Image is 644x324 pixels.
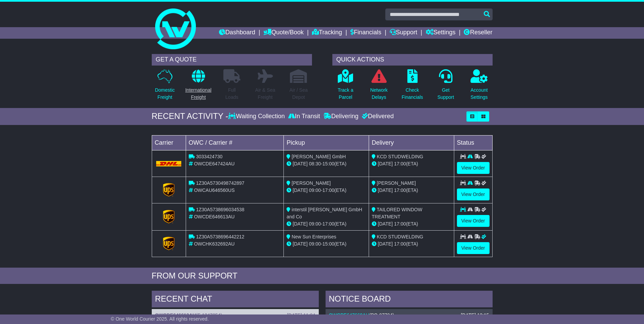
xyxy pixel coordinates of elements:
span: 1Z30A5738696034538 [196,207,244,212]
span: 15:00 [323,241,334,247]
a: Dashboard [219,27,255,39]
div: - (ETA) [287,240,366,248]
div: ( ) [155,312,315,318]
a: View Order [457,188,490,200]
a: DomesticFreight [154,69,175,105]
div: (ETA) [372,187,451,194]
div: FROM OUR SUPPORT [152,271,493,281]
span: 09:00 [309,241,321,247]
a: View Order [457,242,490,254]
span: 1Z30A5730498742897 [196,180,244,186]
span: 17:00 [394,187,406,193]
td: Status [454,135,492,150]
div: NOTICE BOARD [326,291,493,309]
img: DHL.png [156,161,182,166]
span: [PERSON_NAME] GmbH [292,154,346,159]
p: International Freight [185,87,211,101]
span: © One World Courier 2025. All rights reserved. [111,316,209,322]
div: (ETA) [372,160,451,167]
p: Air & Sea Freight [255,87,275,101]
span: 3033424730 [196,154,222,159]
div: RECENT ACTIVITY - [152,111,228,121]
span: KCD STUDWELDING [377,154,423,159]
span: 17:00 [394,241,406,247]
span: [DATE] [293,241,308,247]
p: Network Delays [370,87,387,101]
span: New Sun Enterprises [292,234,336,239]
span: 09:00 [309,187,321,193]
td: OWC / Carrier # [186,135,284,150]
span: interstil [PERSON_NAME] GmbH and Co [287,207,362,219]
div: Delivered [360,113,394,120]
div: - (ETA) [287,187,366,194]
span: OWCDE646613AU [194,214,235,219]
a: AccountSettings [470,69,488,105]
td: Delivery [369,135,454,150]
span: TAILORED WINDOW TREATMENT [372,207,422,219]
span: 09:00 [309,221,321,227]
a: OWCPE647669AU [329,312,369,318]
span: 08:30 [309,161,321,166]
a: InternationalFreight [185,69,212,105]
img: GetCarrierServiceLogo [163,183,174,197]
a: Settings [426,27,456,39]
div: [DATE] 12:15 [461,312,489,318]
span: [DATE] [293,161,308,166]
span: [DATE] [293,187,308,193]
span: KCD STUDWELDING [377,234,423,239]
span: F-1247854 [198,312,221,318]
td: Carrier [152,135,186,150]
span: 15:00 [323,161,334,166]
span: 17:00 [394,221,406,227]
a: Financials [350,27,381,39]
div: (ETA) [372,240,451,248]
span: [DATE] [378,161,393,166]
div: GET A QUOTE [152,54,312,66]
p: Check Financials [402,87,423,101]
div: Waiting Collection [228,113,286,120]
a: NetworkDelays [370,69,388,105]
div: Delivering [322,113,360,120]
span: [PERSON_NAME] [292,180,331,186]
td: Pickup [284,135,369,150]
span: 17:00 [323,187,334,193]
div: - (ETA) [287,220,366,228]
span: 17:00 [323,221,334,227]
span: PO-07704 [371,312,392,318]
a: CheckFinancials [401,69,423,105]
a: GetSupport [437,69,454,105]
p: Domestic Freight [155,87,174,101]
span: [DATE] [378,221,393,227]
span: OWCAU646560US [194,187,235,193]
span: [DATE] [378,241,393,247]
a: Quote/Book [263,27,303,39]
div: ( ) [329,312,489,318]
a: Tracking [312,27,342,39]
a: Reseller [464,27,492,39]
p: Air / Sea Depot [290,87,308,101]
a: View Order [457,162,490,174]
span: 17:00 [394,161,406,166]
div: (ETA) [372,220,451,228]
a: Track aParcel [337,69,354,105]
div: QUICK ACTIONS [332,54,493,66]
span: OWCHK632692AU [194,241,235,247]
span: [DATE] [293,221,308,227]
div: - (ETA) [287,160,366,167]
span: [PERSON_NAME] [377,180,416,186]
img: GetCarrierServiceLogo [163,210,174,223]
p: Account Settings [471,87,488,101]
span: 1Z30A5738696442212 [196,234,244,239]
a: View Order [457,215,490,227]
span: OWCDE647424AU [194,161,235,166]
a: Support [390,27,417,39]
div: In Transit [287,113,322,120]
img: GetCarrierServiceLogo [163,237,174,250]
div: RECENT CHAT [152,291,319,309]
a: OWCDE646613AU [155,312,196,318]
p: Track a Parcel [338,87,353,101]
p: Get Support [437,87,454,101]
span: [DATE] [378,187,393,193]
div: [DATE] 11:04 [287,312,315,318]
p: Full Loads [223,87,240,101]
